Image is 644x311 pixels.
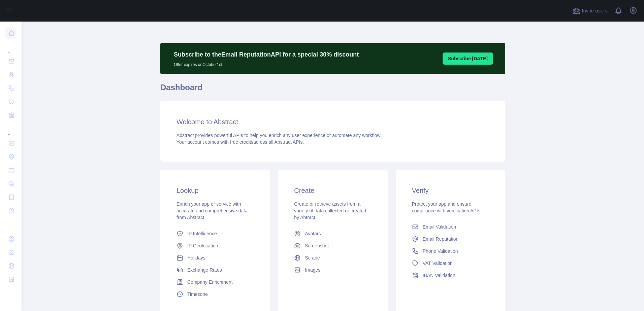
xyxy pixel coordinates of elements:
[291,264,374,276] a: Images
[409,245,492,257] a: Phone Validation
[187,291,208,298] span: Timezone
[409,233,492,245] a: Email Reputation
[423,236,459,242] span: Email Reputation
[423,223,456,230] span: Email Validation
[174,288,256,300] a: Timezone
[423,260,453,267] span: VAT Validation
[294,201,366,220] span: Create or retrieve assets from a variety of data collected or created by Abtract
[174,240,256,252] a: IP Geolocation
[305,242,329,249] span: Screenshot
[5,218,16,232] div: ...
[174,252,256,264] a: Holidays
[305,267,320,273] span: Images
[187,230,217,237] span: IP Intelligence
[174,59,359,67] p: Offer expires on October 1st.
[582,7,608,15] span: Invite users
[176,139,304,145] span: Your account comes with across all Abstract APIs.
[409,269,492,281] a: IBAN Validation
[409,221,492,233] a: Email Validation
[176,117,489,127] h3: Welcome to Abstract.
[187,242,218,249] span: IP Geolocation
[187,279,233,285] span: Company Enrichment
[291,240,374,252] a: Screenshot
[291,228,374,240] a: Avatars
[291,252,374,264] a: Scrape
[571,5,609,16] button: Invite users
[412,201,480,213] span: Protect your app and ensure compliance with verification APIs
[443,53,493,65] button: Subscribe [DATE]
[174,228,256,240] a: IP Intelligence
[174,50,359,59] p: Subscribe to the Email Reputation API for a special 30 % discount
[176,201,248,220] span: Enrich your app or service with accurate and comprehensive data from Abstract
[305,254,320,261] span: Scrape
[5,40,16,54] div: ...
[423,272,455,279] span: IBAN Validation
[412,186,489,195] h3: Verify
[230,139,253,145] span: free credits
[294,186,371,195] h3: Create
[5,123,16,136] div: ...
[174,264,256,276] a: Exchange Rates
[409,257,492,269] a: VAT Validation
[187,267,222,273] span: Exchange Rates
[423,248,458,254] span: Phone Validation
[174,276,256,288] a: Company Enrichment
[176,133,382,138] span: Abstract provides powerful APIs to help you enrich any user experience or automate any workflow.
[187,254,205,261] span: Holidays
[176,186,254,195] h3: Lookup
[160,82,505,98] h1: Dashboard
[305,230,321,237] span: Avatars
